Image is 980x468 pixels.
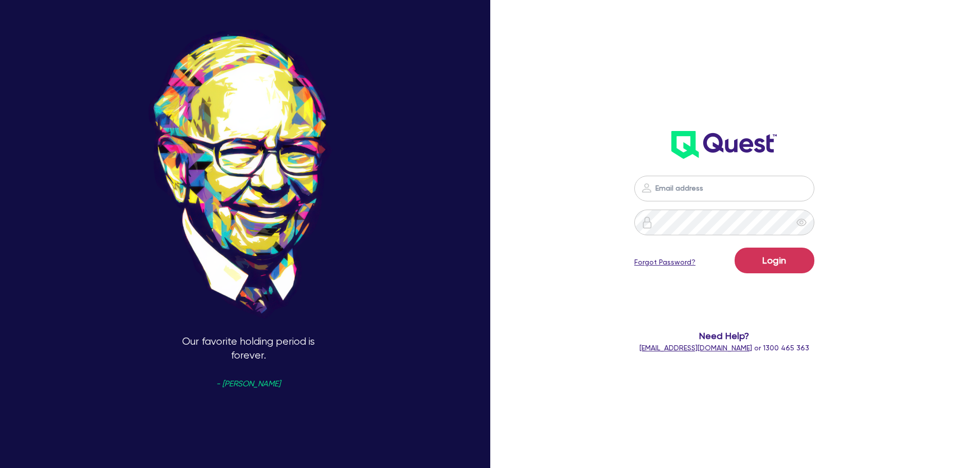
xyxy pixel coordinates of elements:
img: icon-password [640,182,653,194]
span: Need Help? [593,329,856,343]
a: [EMAIL_ADDRESS][DOMAIN_NAME] [639,344,752,352]
a: Forgot Password? [634,257,696,268]
img: wH2k97JdezQIQAAAABJRU5ErkJggg== [671,131,777,159]
span: - [PERSON_NAME] [216,380,280,388]
span: eye [796,217,807,228]
button: Login [735,248,814,273]
input: Email address [634,176,814,201]
span: or 1300 465 363 [639,344,809,352]
img: icon-password [641,216,653,229]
